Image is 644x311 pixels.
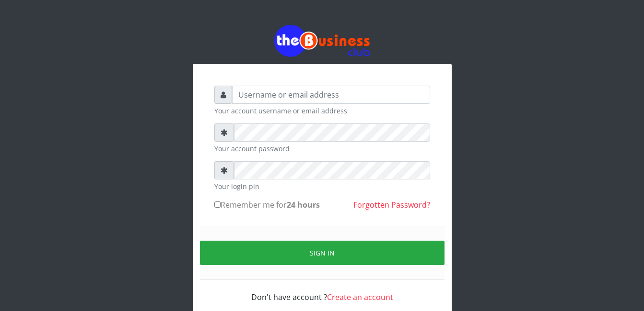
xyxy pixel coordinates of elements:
[200,241,445,265] button: Sign in
[232,86,430,104] input: Username or email address
[214,106,430,116] small: Your account username or email address
[214,181,430,191] small: Your login pin
[214,144,430,154] small: Your account password
[214,199,320,211] label: Remember me for
[327,292,393,302] a: Create an account
[353,200,430,210] a: Forgotten Password?
[287,200,320,210] b: 24 hours
[214,201,221,208] input: Remember me for24 hours
[214,280,430,303] div: Don't have account ?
